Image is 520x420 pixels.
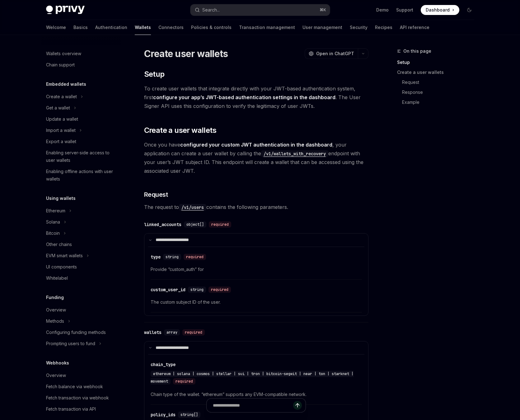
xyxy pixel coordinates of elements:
div: Create a wallet [46,93,77,100]
a: Wallets overview [41,48,121,59]
a: Welcome [46,20,66,35]
a: Basics [73,20,88,35]
a: Dashboard [421,5,459,15]
div: required [182,329,205,336]
span: To create user wallets that integrate directly with your JWT-based authentication system, first .... [144,84,368,110]
div: EVM smart wallets [46,252,83,259]
a: /v1/wallets_with_recovery [261,150,328,157]
span: On this page [403,47,431,55]
div: Prompting users to fund [46,340,95,347]
div: Ethereum [46,207,65,215]
a: Setup [397,57,479,67]
div: type [151,254,161,260]
div: Wallets overview [46,50,81,57]
a: Configuring funding methods [41,327,121,338]
div: Overview [46,306,66,314]
span: array [166,330,177,335]
div: wallets [144,329,162,336]
span: string [190,287,204,292]
div: Export a wallet [46,138,76,145]
span: Setup [144,69,165,79]
div: Update a wallet [46,115,78,123]
a: Enabling offline actions with user wallets [41,166,121,185]
div: linked_accounts [144,221,181,228]
div: Fetch transaction via webhook [46,394,109,402]
a: API reference [400,20,429,35]
div: custom_user_id [151,287,185,293]
button: Search...⌘K [190,4,330,16]
a: Update a wallet [41,113,121,125]
a: Wallets [135,20,151,35]
button: Toggle dark mode [464,5,474,15]
h5: Using wallets [46,195,76,202]
a: Connectors [158,20,184,35]
a: Fetch transaction via webhook [41,392,121,403]
a: Request [402,77,479,87]
div: Fetch balance via webhook [46,383,103,390]
div: Methods [46,317,64,325]
a: Recipes [375,20,392,35]
a: Export a wallet [41,136,121,147]
a: Enabling server-side access to user wallets [41,147,121,166]
div: Overview [46,372,66,379]
span: Request [144,190,168,199]
span: ethereum | solana | cosmos | stellar | sui | tron | bitcoin-segwit | near | ton | starknet | move... [151,371,354,384]
a: UI components [41,261,121,273]
div: required [173,378,195,384]
span: string [166,254,179,259]
span: Once you have , your application can create a user wallet by calling the endpoint with your user’... [144,140,368,175]
a: Authentication [95,20,127,35]
span: object[] [186,222,204,227]
span: Dashboard [426,7,450,13]
h1: Create user wallets [144,48,228,59]
div: chain_type [151,361,176,368]
a: Security [350,20,368,35]
div: Solana [46,218,60,226]
a: Example [402,97,479,107]
div: Search... [202,6,220,14]
img: dark logo [46,6,85,14]
div: required [184,254,206,260]
a: Support [396,7,413,13]
div: UI components [46,263,77,271]
div: Configuring funding methods [46,329,106,336]
a: Overview [41,370,121,381]
span: Create a user wallets [144,125,216,135]
div: Chain support [46,61,75,69]
a: Other chains [41,239,121,250]
button: Send message [293,401,302,410]
div: Get a wallet [46,104,70,112]
a: Demo [376,7,389,13]
div: Import a wallet [46,127,76,134]
div: Enabling offline actions with user wallets [46,168,117,183]
code: /v1/wallets_with_recovery [261,150,328,157]
a: Response [402,87,479,97]
button: Open in ChatGPT [305,48,358,59]
a: configured your custom JWT authentication in the dashboard [180,142,332,148]
h5: Webhooks [46,359,69,367]
span: Provide “custom_auth” for [151,266,362,273]
span: The custom subject ID of the user. [151,298,362,306]
span: Chain type of the wallet. “ethereum” supports any EVM-compatible network. [151,391,362,398]
div: Other chains [46,241,72,248]
a: Whitelabel [41,273,121,284]
div: Whitelabel [46,274,68,282]
a: Chain support [41,59,121,70]
a: configure your app’s JWT-based authentication settings in the dashboard [153,94,335,101]
div: required [208,287,231,293]
div: Bitcoin [46,229,60,237]
div: Fetch transaction via API [46,405,96,413]
a: /v1/users [179,204,206,210]
a: Fetch transaction via API [41,403,121,415]
div: Enabling server-side access to user wallets [46,149,117,164]
a: Overview [41,304,121,316]
div: required [209,221,231,228]
h5: Funding [46,294,64,301]
a: User management [302,20,342,35]
span: ⌘ K [320,7,326,12]
span: Open in ChatGPT [316,51,354,57]
h5: Embedded wallets [46,80,86,88]
a: Fetch balance via webhook [41,381,121,392]
a: Policies & controls [191,20,232,35]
